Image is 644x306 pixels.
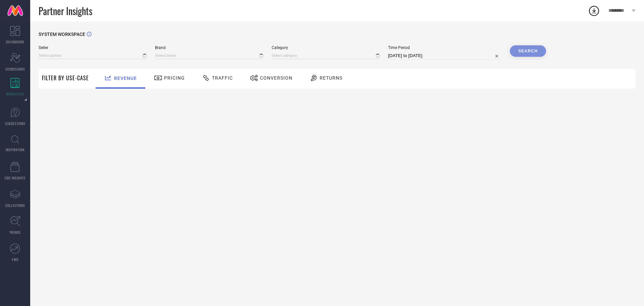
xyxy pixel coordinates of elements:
span: SYSTEM WORKSPACE [39,32,85,37]
span: CDC INSIGHTS [5,175,25,180]
span: Returns [320,75,342,81]
span: Pricing [164,75,185,81]
span: Brand [155,45,263,50]
span: COLLECTIONS [5,203,25,208]
span: Category [272,45,380,50]
span: Seller [39,45,147,50]
span: Traffic [212,75,233,81]
span: FWD [12,257,18,262]
div: Open download list [588,5,600,17]
span: Time Period [388,45,501,50]
span: SCORECARDS [5,67,25,72]
span: DASHBOARD [6,39,24,44]
span: SUGGESTIONS [5,121,25,126]
span: TRENDS [9,230,21,235]
input: Select time period [388,52,501,60]
span: INSPIRATION [6,147,24,152]
span: Partner Insights [39,4,92,18]
span: Filter By Use-Case [42,74,89,82]
span: WORKSPACE [6,91,24,96]
input: Select brand [155,52,263,59]
input: Select partner [39,52,147,59]
span: Conversion [260,75,292,81]
input: Select category [272,52,380,59]
span: Revenue [114,76,137,81]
